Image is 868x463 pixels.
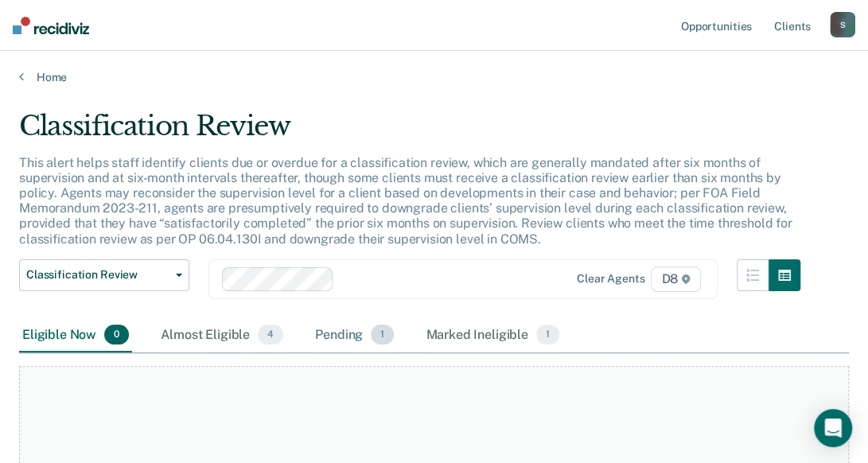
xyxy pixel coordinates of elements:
[19,110,800,155] div: Classification Review
[26,268,169,282] span: Classification Review
[258,325,283,345] span: 4
[158,318,286,353] div: Almost Eligible4
[312,318,397,353] div: Pending1
[13,17,89,34] img: Recidiviz
[536,325,559,345] span: 1
[104,325,129,345] span: 0
[577,272,644,286] div: Clear agents
[19,155,792,247] p: This alert helps staff identify clients due or overdue for a classification review, which are gen...
[19,259,189,291] button: Classification Review
[19,70,849,84] a: Home
[651,267,701,292] span: D8
[830,12,855,37] button: S
[814,409,852,447] div: Open Intercom Messenger
[371,325,394,345] span: 1
[422,318,562,353] div: Marked Ineligible1
[19,318,132,353] div: Eligible Now0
